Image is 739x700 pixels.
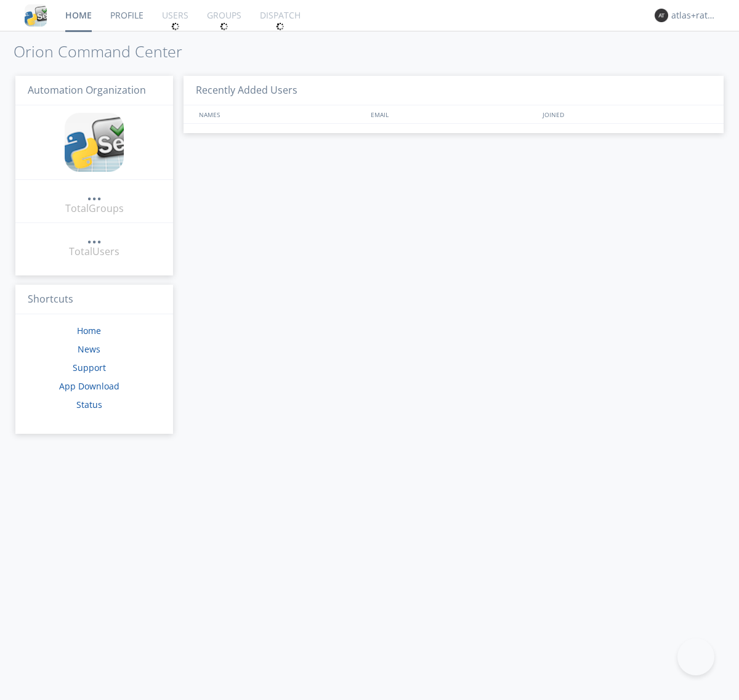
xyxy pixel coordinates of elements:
img: cddb5a64eb264b2086981ab96f4c1ba7 [65,113,124,172]
div: Total Users [69,245,119,259]
img: spin.svg [276,22,285,31]
a: Support [73,362,106,373]
img: 373638.png [655,9,668,22]
div: ... [87,187,102,200]
a: App Download [59,380,119,392]
img: cddb5a64eb264b2086981ab96f4c1ba7 [25,4,47,26]
iframe: Toggle Customer Support [677,638,714,675]
h3: Shortcuts [15,285,173,315]
img: spin.svg [171,22,180,31]
div: EMAIL [368,105,539,123]
h3: Recently Added Users [184,76,724,106]
div: Total Groups [65,201,124,216]
a: Home [77,325,101,336]
div: atlas+ratelimit [671,9,717,22]
div: ... [87,230,102,243]
a: ... [87,187,102,201]
div: NAMES [196,105,365,123]
span: Automation Organization [28,83,146,97]
a: Status [76,399,102,410]
img: spin.svg [220,22,228,31]
div: JOINED [539,105,712,123]
a: ... [87,230,102,245]
a: News [78,343,100,355]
